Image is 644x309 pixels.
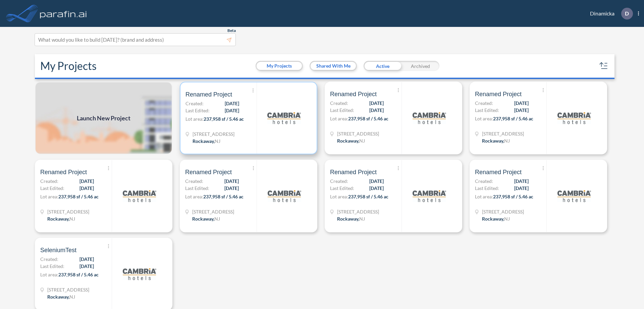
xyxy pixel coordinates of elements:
[330,178,348,185] span: Created:
[185,90,232,99] span: Renamed Project
[330,185,354,192] span: Last Edited:
[504,216,510,222] span: NJ
[192,208,234,215] span: 321 Mt Hope Ave
[192,215,220,222] div: Rockaway, NJ
[482,138,504,144] span: Rockaway ,
[330,90,377,98] span: Renamed Project
[192,216,214,222] span: Rockaway ,
[123,257,156,291] img: logo
[79,185,94,192] span: [DATE]
[268,179,301,213] img: logo
[475,107,499,114] span: Last Edited:
[185,168,232,176] span: Renamed Project
[337,216,359,222] span: Rockaway ,
[475,168,522,176] span: Renamed Project
[40,246,76,254] span: SeleniumTest
[369,178,384,185] span: [DATE]
[482,137,510,144] div: Rockaway, NJ
[364,61,401,71] div: Active
[493,194,533,199] span: 237,958 sf / 5.46 ac
[79,178,94,185] span: [DATE]
[40,194,58,199] span: Lot area:
[40,178,58,185] span: Created:
[413,179,446,213] img: logo
[40,263,64,270] span: Last Edited:
[504,138,510,144] span: NJ
[475,116,493,121] span: Lot area:
[475,185,499,192] span: Last Edited:
[482,215,510,222] div: Rockaway, NJ
[58,194,99,199] span: 237,958 sf / 5.46 ac
[369,100,384,107] span: [DATE]
[40,185,64,192] span: Last Edited:
[482,130,524,137] span: 321 Mt Hope Ave
[514,178,529,185] span: [DATE]
[193,138,220,145] div: Rockaway, NJ
[77,114,130,123] span: Launch New Project
[185,185,209,192] span: Last Edited:
[204,116,244,122] span: 237,958 sf / 5.46 ac
[58,272,99,277] span: 237,958 sf / 5.46 ac
[493,116,533,121] span: 237,958 sf / 5.46 ac
[79,263,94,270] span: [DATE]
[330,194,348,199] span: Lot area:
[475,90,522,98] span: Renamed Project
[225,107,239,114] span: [DATE]
[267,101,301,135] img: logo
[47,208,89,215] span: 321 Mt Hope Ave
[557,101,591,135] img: logo
[227,28,236,33] span: Beta
[330,107,354,114] span: Last Edited:
[337,208,379,215] span: 321 Mt Hope Ave
[330,100,348,107] span: Created:
[69,216,75,222] span: NJ
[40,168,87,176] span: Renamed Project
[214,216,220,222] span: NJ
[185,100,204,107] span: Created:
[47,293,75,300] div: Rockaway, NJ
[203,194,244,199] span: 237,958 sf / 5.46 ac
[193,130,234,138] span: 321 Mt Hope Ave
[311,62,356,70] button: Shared With Me
[185,194,203,199] span: Lot area:
[514,100,529,107] span: [DATE]
[79,256,94,263] span: [DATE]
[580,8,639,20] div: Dinamicka
[337,130,379,137] span: 321 Mt Hope Ave
[40,60,97,72] h2: My Projects
[475,100,493,107] span: Created:
[337,215,365,222] div: Rockaway, NJ
[330,168,377,176] span: Renamed Project
[47,294,69,300] span: Rockaway ,
[40,256,58,263] span: Created:
[35,82,172,154] a: Launch New Project
[47,216,69,222] span: Rockaway ,
[40,272,58,277] span: Lot area:
[625,10,629,16] p: D
[475,178,493,185] span: Created:
[185,116,204,122] span: Lot area:
[482,216,504,222] span: Rockaway ,
[413,101,446,135] img: logo
[39,7,88,20] img: logo
[348,116,388,121] span: 237,958 sf / 5.46 ac
[185,107,210,114] span: Last Edited:
[337,137,365,144] div: Rockaway, NJ
[123,179,156,213] img: logo
[359,216,365,222] span: NJ
[224,185,239,192] span: [DATE]
[514,107,529,114] span: [DATE]
[401,61,439,71] div: Archived
[557,179,591,213] img: logo
[69,294,75,300] span: NJ
[215,138,220,144] span: NJ
[514,185,529,192] span: [DATE]
[359,138,365,144] span: NJ
[47,286,89,293] span: 321 Mt Hope Ave
[337,138,359,144] span: Rockaway ,
[257,62,302,70] button: My Projects
[225,100,239,107] span: [DATE]
[348,194,388,199] span: 237,958 sf / 5.46 ac
[193,138,215,144] span: Rockaway ,
[482,208,524,215] span: 321 Mt Hope Ave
